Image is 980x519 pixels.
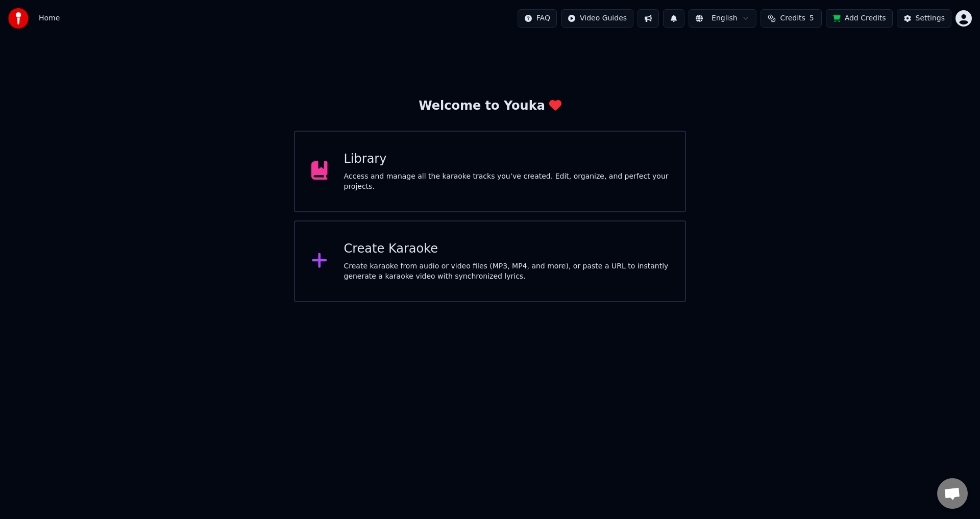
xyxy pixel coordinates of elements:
[780,13,805,23] span: Credits
[344,151,669,167] div: Library
[937,478,968,509] a: Open chat
[419,98,561,114] div: Welcome to Youka
[810,13,814,23] span: 5
[826,9,893,28] button: Add Credits
[561,9,633,28] button: Video Guides
[897,9,951,28] button: Settings
[344,261,669,282] div: Create karaoke from audio or video files (MP3, MP4, and more), or paste a URL to instantly genera...
[761,9,822,28] button: Credits5
[39,13,60,23] nav: breadcrumb
[344,241,669,257] div: Create Karaoke
[8,8,29,29] img: youka
[916,13,945,23] div: Settings
[518,9,557,28] button: FAQ
[344,171,669,192] div: Access and manage all the karaoke tracks you’ve created. Edit, organize, and perfect your projects.
[39,13,60,23] span: Home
